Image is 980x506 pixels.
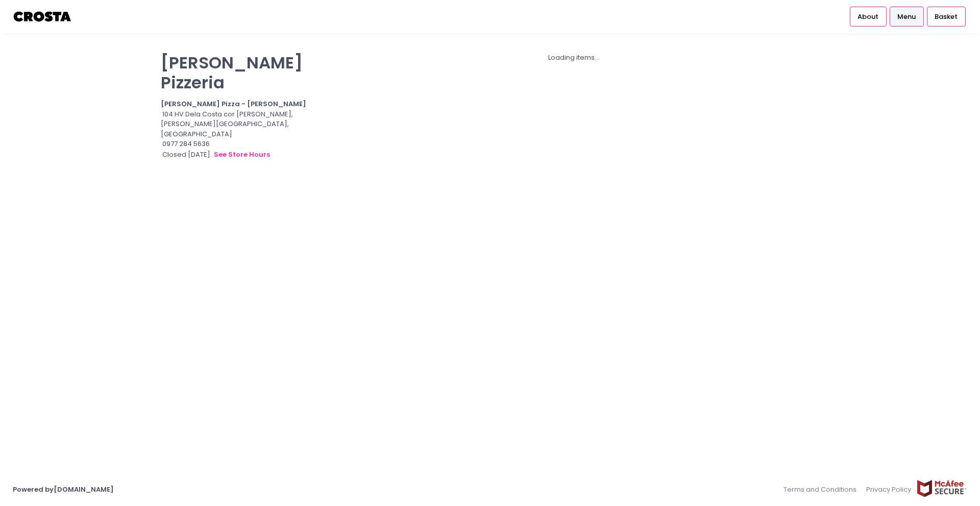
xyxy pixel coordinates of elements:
p: [PERSON_NAME] Pizzeria [161,53,316,92]
div: 104 HV Dela Costa cor [PERSON_NAME], [PERSON_NAME][GEOGRAPHIC_DATA], [GEOGRAPHIC_DATA] [161,109,316,139]
a: About [850,7,887,26]
span: About [857,12,878,22]
span: Menu [897,12,916,22]
button: see store hours [213,149,271,160]
a: Powered by[DOMAIN_NAME] [13,485,114,494]
span: Basket [935,12,958,22]
a: Privacy Policy [862,479,917,499]
div: 0977 284 5636 [161,139,316,149]
div: Closed [DATE]. [161,149,316,160]
b: [PERSON_NAME] Pizza - [PERSON_NAME] [161,99,306,109]
a: Terms and Conditions [783,479,862,499]
img: mcafee-secure [916,479,967,497]
a: Menu [890,7,924,26]
img: logo [13,8,72,26]
div: Loading items... [329,53,819,63]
